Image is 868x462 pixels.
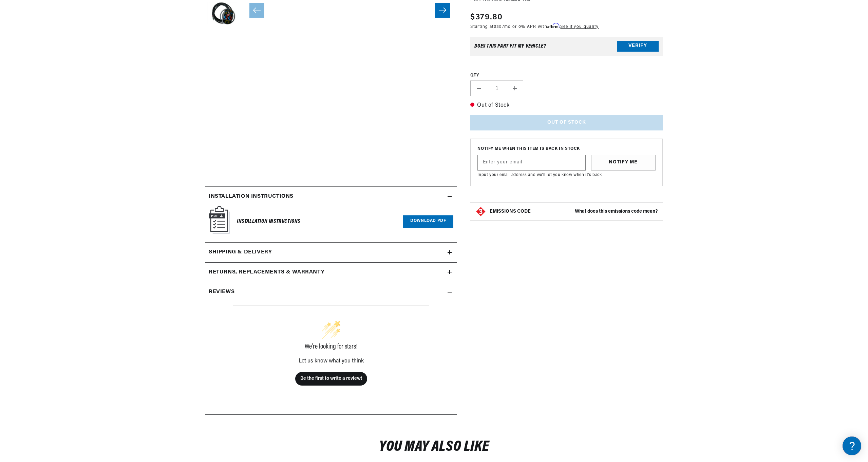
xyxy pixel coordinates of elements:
a: FAQ [7,58,129,68]
summary: Shipping & Delivery [205,243,457,262]
div: Orders [7,131,129,138]
button: Be the first to write a review! [295,372,367,386]
div: Ignition Products [7,47,129,54]
button: Verify [617,41,659,52]
summary: Reviews [205,282,457,302]
input: Enter your email [478,155,585,170]
a: FAQs [7,86,129,96]
img: Instruction Manual [209,206,230,234]
img: Emissions code [475,206,486,217]
button: EMISSIONS CODEWhat does this emissions code mean? [490,209,658,215]
summary: Returns, Replacements & Warranty [205,263,457,282]
span: Notify me when this item is back in stock [477,145,656,152]
label: QTY [470,73,663,78]
strong: What does this emissions code mean? [575,209,658,214]
h2: Reviews [209,288,234,297]
div: Does This part fit My vehicle? [474,43,546,49]
div: Let us know what you think [233,358,429,364]
h2: You may also like [188,441,680,454]
h2: Returns, Replacements & Warranty [209,268,324,277]
button: Contact Us [7,182,129,194]
button: Slide right [435,3,450,18]
span: Input your email address and we'll let you know when it's back [477,173,602,177]
strong: EMISSIONS CODE [490,209,531,214]
div: JBA Performance Exhaust [7,75,129,82]
h6: Installation Instructions [237,217,300,226]
button: Notify Me [591,155,656,171]
h2: Shipping & Delivery [209,248,272,257]
div: Shipping [7,103,129,110]
span: $35 [494,25,502,29]
button: Slide left [249,3,264,18]
summary: Installation instructions [205,187,457,207]
a: Payment, Pricing, and Promotions FAQ [7,170,129,180]
span: $379.80 [470,11,503,23]
div: Payment, Pricing, and Promotions [7,159,129,166]
p: Out of Stock [470,101,663,110]
span: Affirm [547,23,559,28]
a: Shipping FAQs [7,114,129,124]
div: We’re looking for stars! [233,343,429,350]
a: POWERED BY ENCHANT [93,196,131,202]
div: customer reviews [209,302,453,409]
a: See if you qualify - Learn more about Affirm Financing (opens in modal) [560,25,599,29]
h2: Installation instructions [209,192,294,201]
a: Orders FAQ [7,142,129,152]
p: Starting at /mo or 0% APR with . [470,23,599,30]
a: Download PDF [403,215,453,228]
